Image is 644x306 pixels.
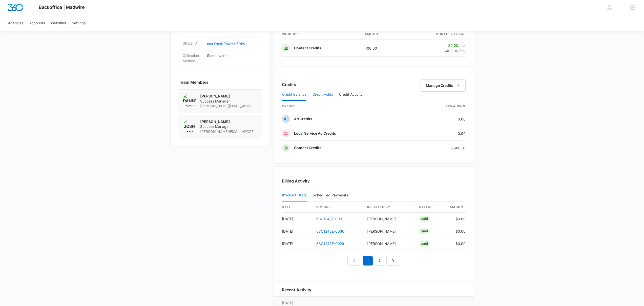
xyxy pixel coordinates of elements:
span: Backoffice | Madwire [39,5,85,10]
th: Remaining [412,101,466,112]
div: Paid [419,240,430,247]
span: Success Manager [200,124,258,129]
a: 68C1248E-0029 [316,241,344,246]
button: Manage Credits [421,79,466,92]
dt: Collection Method [183,53,203,64]
p: Send Invoice [207,53,258,58]
img: Danny Fockler [183,94,196,107]
td: 0.00 [412,112,466,126]
td: [PERSON_NAME] [363,213,415,225]
button: Credit Balance [282,89,306,101]
s: $400.00 [444,49,458,53]
a: Accounts [26,15,48,31]
th: status [415,202,445,213]
td: 6,600.31 [412,141,466,155]
td: 400.00 [361,40,404,57]
p: Content Credits [294,145,321,150]
button: Invoice History [282,189,307,201]
th: product [282,29,361,40]
td: $0.00 [445,237,466,250]
p: Content Credits [294,46,321,51]
td: [DATE] [282,225,312,237]
dt: Stripe ID [183,40,203,46]
td: [DATE] [282,237,312,250]
p: [PERSON_NAME] [200,119,258,124]
td: $0.00 [445,213,466,225]
p: Ad Credits [294,116,312,121]
a: cus_OpxKRowrLH59tW [207,42,245,46]
p: $0.00 [442,43,466,48]
em: 1 [363,256,373,266]
button: Credit Holds [313,89,333,101]
nav: Pagination [347,256,400,266]
td: [PERSON_NAME] [363,237,415,250]
h6: Recent Activity [282,287,311,293]
a: 68C1248E-0031 [316,217,344,221]
td: [DATE] [282,213,312,225]
p: [PERSON_NAME] [200,94,258,99]
a: Agencies [5,15,26,31]
th: credit [282,101,412,112]
a: Next Page [386,256,400,266]
a: Websites [48,15,69,31]
span: [PERSON_NAME][EMAIL_ADDRESS][PERSON_NAME][DOMAIN_NAME] [200,129,258,134]
a: 68C1248E-0030 [316,229,344,233]
th: amount [445,202,466,213]
h3: Credits [282,81,296,88]
div: Paid [419,228,430,234]
td: 0.00 [412,126,466,141]
div: Scheduled Payments [313,193,350,197]
img: Josh Bacon [183,119,196,132]
span: /mo. [458,43,466,48]
td: $0.00 [445,225,466,237]
th: monthly total [404,29,466,40]
span: /mo. [458,49,466,53]
button: Credit Activity [339,89,363,101]
th: Initiated By [363,202,415,213]
div: Collection MethodSend Invoice [179,50,262,67]
th: date [282,202,312,213]
p: Local Service Ad Credits [294,131,336,136]
th: invoice [312,202,363,213]
div: Paid [419,216,430,222]
span: [PERSON_NAME][EMAIL_ADDRESS][PERSON_NAME][DOMAIN_NAME] [200,104,258,109]
a: Settings [69,15,89,31]
td: [PERSON_NAME] [363,225,415,237]
p: [DATE] [282,300,466,305]
th: amount [361,29,404,40]
div: Stripe IDcus_OpxKRowrLH59tW [179,37,262,50]
a: Page 2 [375,256,384,266]
span: Success Manager [200,99,258,104]
h3: Billing Activity [282,178,466,184]
span: Team Members [179,79,209,85]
